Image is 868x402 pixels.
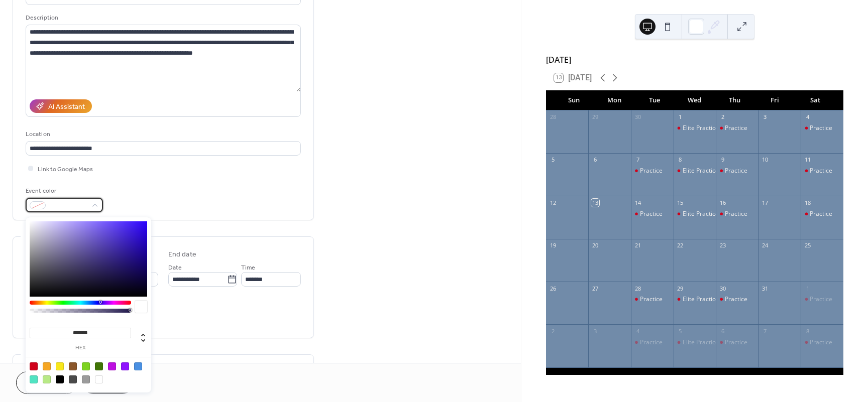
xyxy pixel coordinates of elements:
div: #B8E986 [43,375,51,383]
div: 3 [762,113,769,121]
div: #8B572A [69,362,77,370]
div: Sat [795,90,835,110]
div: Practice [631,295,674,304]
div: 7 [634,156,641,164]
div: Practice [640,167,663,175]
div: Elite Practice [683,338,719,347]
div: Practice [716,338,758,347]
div: Sun [554,90,594,110]
div: 26 [549,285,557,292]
div: 5 [677,327,684,335]
div: 16 [719,199,726,206]
div: Practice [810,167,832,175]
div: Practice [716,167,758,175]
button: Cancel [16,371,78,394]
div: Practice [640,295,663,304]
div: Practice [716,210,758,218]
div: Practice [801,124,843,132]
div: 15 [677,199,684,206]
div: 29 [677,285,684,292]
div: Fri [755,90,795,110]
div: Practice [801,167,843,175]
div: Elite Practice [683,295,719,304]
div: 18 [804,199,811,206]
div: Elite Practice [683,167,719,175]
div: Thu [715,90,755,110]
div: Practice [640,210,663,218]
div: Practice [631,210,674,218]
div: 28 [549,113,557,121]
div: Practice [810,210,832,218]
div: Mon [594,90,634,110]
div: AI Assistant [48,102,85,112]
span: Link to Google Maps [38,164,93,175]
div: 30 [719,285,726,292]
div: Event color [26,186,101,196]
div: #FFFFFF [95,375,103,383]
div: 5 [549,156,557,164]
button: AI Assistant [30,99,92,113]
span: Date [168,262,182,273]
div: 3 [591,327,599,335]
div: Practice [725,338,747,347]
div: 2 [719,113,726,121]
div: 28 [634,285,641,292]
div: 2 [549,327,557,335]
div: Practice [725,167,747,175]
div: Elite Practice [674,167,716,175]
div: 30 [634,113,641,121]
div: Elite Practice [674,338,716,347]
div: 29 [591,113,599,121]
div: Practice [640,338,663,347]
div: 19 [549,242,557,249]
div: [DATE] [546,54,843,66]
div: 8 [804,327,811,335]
div: #000000 [56,375,64,383]
div: #50E3C2 [30,375,38,383]
div: Practice [631,338,674,347]
div: #9B9B9B [82,375,90,383]
div: 6 [719,327,726,335]
div: 11 [804,156,811,164]
div: Description [26,13,299,23]
div: Tue [634,90,675,110]
div: Practice [801,295,843,304]
div: Elite Practice [674,210,716,218]
div: 10 [762,156,769,164]
div: 21 [634,242,641,249]
div: 22 [677,242,684,249]
div: 17 [762,199,769,206]
div: 31 [762,285,769,292]
div: #F5A623 [43,362,51,370]
div: Location [26,129,299,140]
div: #D0021B [30,362,38,370]
div: 14 [634,199,641,206]
div: 13 [591,199,599,206]
div: Practice [631,167,674,175]
div: #4A90E2 [134,362,142,370]
div: Elite Practice [683,124,719,132]
div: 4 [634,327,641,335]
div: #BD10E0 [108,362,116,370]
div: Practice [810,338,832,347]
div: Practice [810,295,832,304]
div: Practice [725,124,747,132]
div: Elite Practice [674,295,716,304]
div: End date [168,249,196,260]
div: Practice [801,338,843,347]
div: 1 [804,285,811,292]
div: Practice [725,210,747,218]
div: 20 [591,242,599,249]
div: 24 [762,242,769,249]
div: Practice [725,295,747,304]
div: 12 [549,199,557,206]
div: Practice [716,295,758,304]
div: 6 [591,156,599,164]
div: 1 [677,113,684,121]
div: #7ED321 [82,362,90,370]
div: Practice [801,210,843,218]
div: #4A4A4A [69,375,77,383]
div: 7 [762,327,769,335]
div: Wed [675,90,715,110]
